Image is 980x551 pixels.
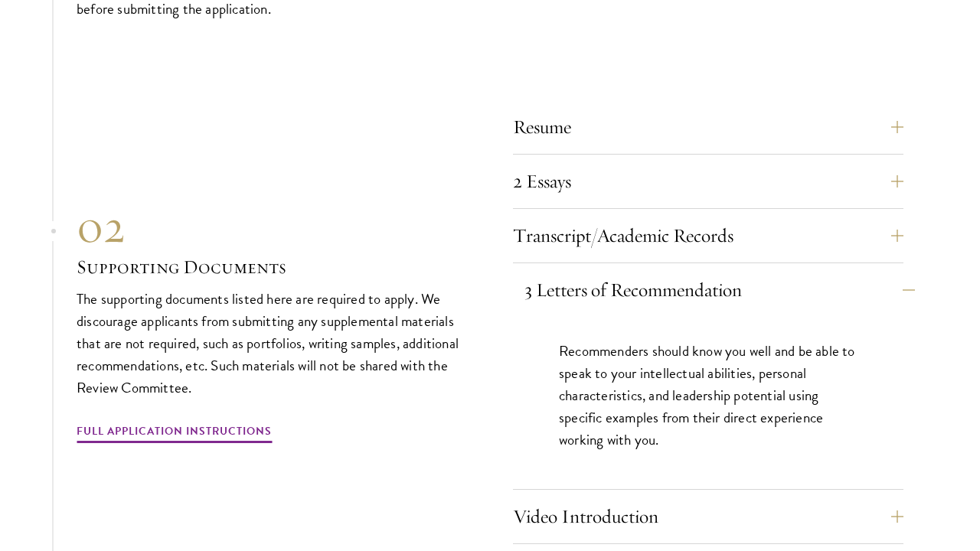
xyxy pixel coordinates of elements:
[513,109,903,145] button: Resume
[77,288,467,399] p: The supporting documents listed here are required to apply. We discourage applicants from submitt...
[559,340,857,451] p: Recommenders should know you well and be able to speak to your intellectual abilities, personal c...
[513,217,903,254] button: Transcript/Academic Records
[524,272,915,308] button: 3 Letters of Recommendation
[513,163,903,200] button: 2 Essays
[77,254,467,280] h3: Supporting Documents
[77,199,467,254] div: 02
[513,498,903,535] button: Video Introduction
[77,422,272,445] a: Full Application Instructions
